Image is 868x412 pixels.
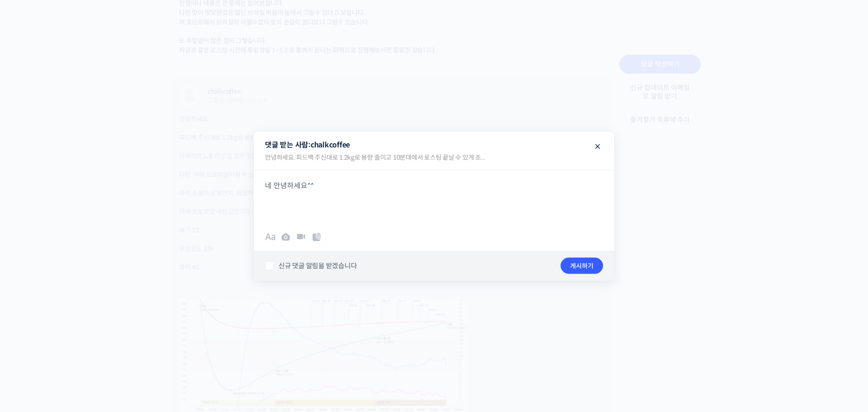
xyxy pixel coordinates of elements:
span: chalkcoffee [311,140,350,149]
a: 홈 [3,287,60,309]
span: 설정 [140,300,151,308]
span: 대화 [83,301,94,308]
legend: 댓글 받는 사람: [254,131,614,170]
label: 신규 댓글 알림을 받겠습니다 [265,261,357,270]
span: 홈 [28,300,34,308]
a: 설정 [117,287,174,309]
div: 안녕하세요. 피드백 주신대로 1.2kg로 용량 줄이고 10분대에서 로스팅 끝날 수 있게 조... [258,149,610,170]
a: 대화 [60,287,117,309]
button: 게시하기 [561,258,603,274]
p: 네 안녕하세요^^ [265,180,603,216]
